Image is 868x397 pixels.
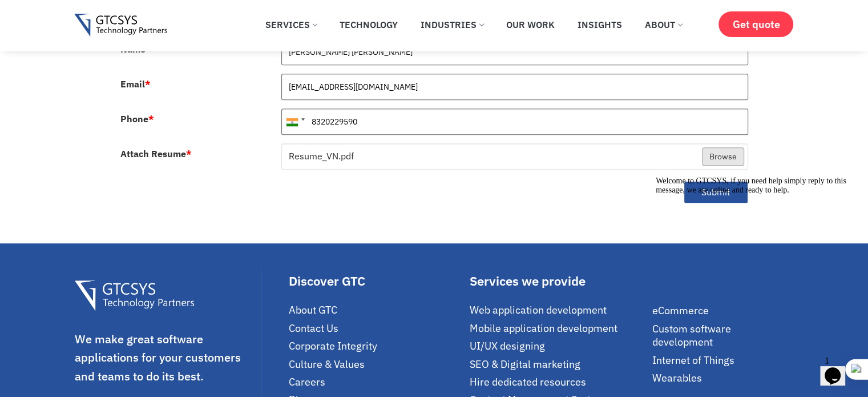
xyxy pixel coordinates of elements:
a: Wearables [652,371,794,384]
a: Services [257,12,325,37]
span: Internet of Things [652,354,734,367]
p: We make great software applications for your customers and teams to do its best. [75,330,259,386]
a: Hire dedicated resources [470,375,647,388]
span: Wearables [652,371,702,384]
iframe: chat widget [651,172,857,346]
label: Attach Resume [120,149,192,158]
label: Name [120,45,151,54]
a: Corporate Integrity [289,339,464,352]
div: Welcome to GTCSYS, if you need help simply reply to this message, we are online and ready to help. [5,5,210,23]
a: Insights [569,12,631,37]
div: Services we provide [470,275,647,287]
a: Internet of Things [652,354,794,367]
a: About [636,12,691,37]
span: Contact Us [289,322,338,335]
img: Gtcsys Footer Logo [75,280,194,311]
a: Industries [412,12,492,37]
label: Phone [120,114,154,123]
span: Welcome to GTCSYS, if you need help simply reply to this message, we are online and ready to help. [5,5,195,22]
a: About GTC [289,303,464,316]
span: Careers [289,375,325,388]
span: SEO & Digital marketing [470,358,580,371]
span: Corporate Integrity [289,339,377,352]
span: Culture & Values [289,358,365,371]
span: Web application development [470,303,607,316]
a: Web application development [470,303,647,316]
label: Email [120,79,151,89]
a: SEO & Digital marketing [470,358,647,371]
a: Mobile application development [470,322,647,335]
span: Mobile application development [470,322,617,335]
a: Get quote [718,11,793,37]
a: UI/UX designing [470,339,647,352]
span: UI/UX designing [470,339,545,352]
div: Discover GTC [289,275,464,287]
a: Careers [289,375,464,388]
a: Contact Us [289,322,464,335]
a: Our Work [498,12,563,37]
a: Technology [331,12,406,37]
a: Culture & Values [289,358,464,371]
iframe: chat widget [820,351,857,386]
span: Hire dedicated resources [470,375,586,388]
img: Gtcsys logo [74,14,167,37]
span: About GTC [289,303,337,316]
span: Get quote [732,18,780,30]
input: 081234 56789 [281,109,748,135]
div: India (भारत): +91 [282,109,308,134]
